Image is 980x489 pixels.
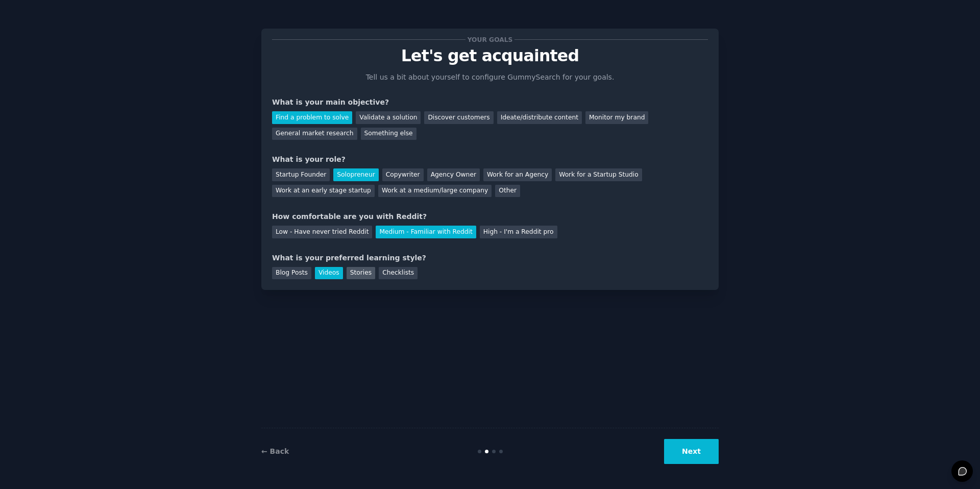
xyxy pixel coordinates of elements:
div: Videos [315,267,343,280]
div: What is your preferred learning style? [272,253,708,263]
div: High - I'm a Reddit pro [480,226,557,238]
div: Medium - Familiar with Reddit [376,226,476,238]
div: Work at a medium/large company [378,185,492,198]
div: Stories [347,267,375,280]
span: Your goals [465,34,514,45]
div: Other [495,185,520,198]
div: Low - Have never tried Reddit [272,226,372,238]
a: ← Back [261,447,289,455]
div: General market research [272,128,357,140]
div: Solopreneur [333,168,378,181]
div: Startup Founder [272,168,330,181]
div: Work for a Startup Studio [555,168,642,181]
button: Next [664,439,719,464]
div: Ideate/distribute content [497,111,582,124]
div: Checklists [379,267,418,280]
div: Find a problem to solve [272,111,352,124]
div: Work for an Agency [483,168,552,181]
div: Copywriter [382,168,424,181]
div: What is your role? [272,154,708,165]
div: Monitor my brand [585,111,648,124]
div: Work at an early stage startup [272,185,375,198]
div: How comfortable are you with Reddit? [272,211,708,222]
div: Validate a solution [356,111,421,124]
p: Let's get acquainted [272,47,708,65]
div: Agency Owner [427,168,480,181]
div: Blog Posts [272,267,311,280]
div: Discover customers [424,111,493,124]
p: Tell us a bit about yourself to configure GummySearch for your goals. [361,72,619,83]
div: Something else [361,128,416,140]
div: What is your main objective? [272,97,708,108]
